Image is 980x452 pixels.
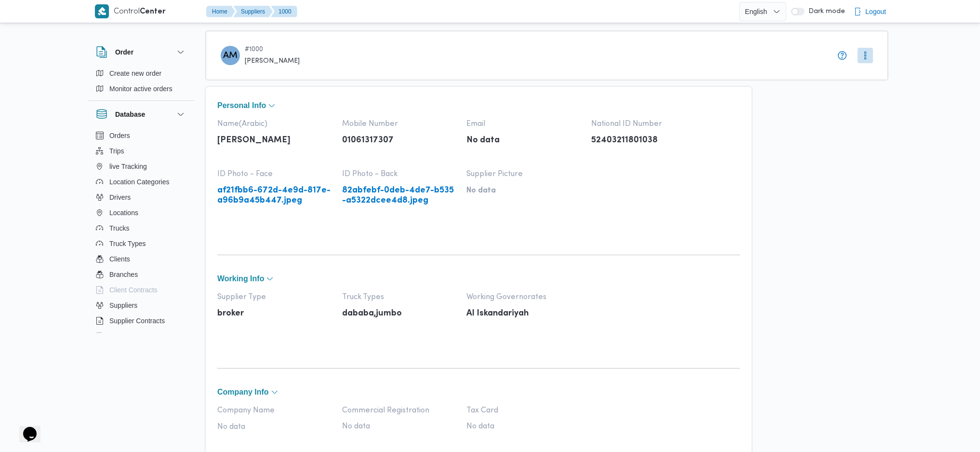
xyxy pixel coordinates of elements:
[217,102,740,110] button: Personal Info
[109,330,133,342] span: Devices
[109,284,158,296] span: Client Contracts
[95,4,109,18] img: X8yXhbKr1z7QwAAAABJRU5ErkJggg==
[109,207,138,219] span: Locations
[233,6,273,17] button: Suppliers
[109,161,147,172] span: live Tracking
[92,159,190,174] button: live Tracking
[109,176,170,188] span: Location Categories
[115,109,145,120] h3: Database
[206,6,235,17] button: Home
[96,109,186,120] button: Database
[10,413,40,442] iframe: chat widget
[88,66,194,100] div: Order
[217,423,245,431] span: No data
[92,329,190,344] button: Devices
[591,136,706,146] p: 52403211801038
[92,220,190,236] button: Trucks
[109,300,137,311] span: Suppliers
[92,251,190,267] button: Clients
[865,6,886,17] span: Logout
[466,406,582,415] span: Tax Card
[217,120,332,128] span: Name(Arabic)
[342,309,457,319] p: dababa,jumbo
[342,293,457,301] span: Truck Types
[109,253,130,265] span: Clients
[92,282,190,298] button: Client Contracts
[109,269,138,280] span: Branches
[109,192,131,203] span: Drivers
[466,309,582,319] p: Al Iskandariyah
[217,136,332,146] p: [PERSON_NAME]
[271,6,297,17] button: 1000
[96,46,186,58] button: Order
[92,128,190,143] button: Orders
[92,190,190,205] button: Drivers
[217,275,264,283] span: Working Info
[92,174,190,190] button: Location Categories
[92,298,190,313] button: Suppliers
[342,170,457,178] span: ID Photo - Back
[217,293,332,301] span: Supplier Type
[217,112,740,237] div: Personal Info
[109,145,124,157] span: Trips
[92,81,190,96] button: Monitor active orders
[217,388,740,396] button: Company Info
[92,267,190,282] button: Branches
[342,186,457,205] a: 82abfebf-0deb-4de7-b535-a5322dcee4d8.jpeg
[92,313,190,329] button: Supplier Contracts
[850,2,890,21] button: Logout
[115,46,133,58] h3: Order
[342,406,457,415] span: Commercial Registration
[88,128,194,337] div: Database
[466,170,582,178] span: Supplier Picture
[217,285,740,351] div: Working Info
[109,315,165,327] span: Supplier Contracts
[836,50,848,61] button: info
[245,57,300,65] span: [PERSON_NAME]
[466,120,582,128] span: Email
[217,388,269,396] span: Company Info
[217,275,740,283] button: Working Info
[217,170,332,178] span: ID Photo - Face
[109,222,129,234] span: Trucks
[858,48,873,63] button: More
[109,238,146,249] span: Truck Types
[466,187,496,194] span: No data
[92,205,190,220] button: Locations
[466,293,582,301] span: Working Governorates
[92,66,190,81] button: Create new order
[217,309,332,319] p: broker
[466,422,582,431] span: No data
[217,406,332,415] span: Company Name
[217,186,332,205] a: af21fbb6-672d-4e9d-817e-a96b9a45b447.jpeg
[109,68,161,79] span: Create new order
[140,8,166,15] b: Center
[109,83,172,95] span: Monitor active orders
[342,120,457,128] span: Mobile Number
[223,46,238,65] span: AM
[217,102,266,110] span: Personal Info
[342,422,457,431] span: No data
[466,136,582,146] p: No data
[245,46,300,54] span: # 1000
[342,136,457,146] p: 01061317307
[805,8,845,15] span: Dark mode
[109,130,130,141] span: Orders
[591,120,706,128] span: National ID Number
[92,143,190,159] button: Trips
[221,46,240,65] div: Amaro Muhammad Muhammad Yousf
[92,236,190,251] button: Truck Types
